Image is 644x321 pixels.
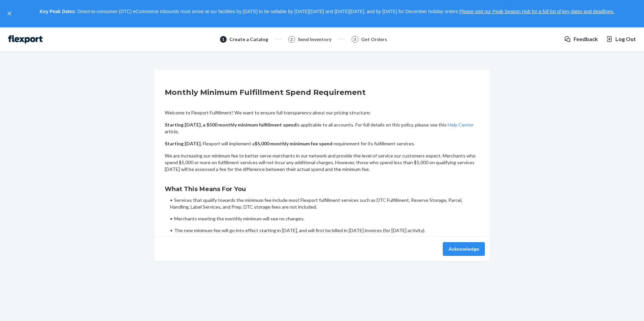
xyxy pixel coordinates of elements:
button: close, [6,10,13,17]
span: Log Out [615,35,636,43]
b: Starting [DATE], a $500 monthly minimum fulfillment spend [165,122,296,128]
a: Please visit our Peak Season Hub for a full list of key dates and deadlines. [459,9,614,14]
strong: Key Peak Dates [40,9,75,14]
div: Send Inventory [298,36,331,43]
p: : Direct-to-consumer (DTC) eCommerce inbounds must arrive at our facilities by [DATE] to be sella... [16,6,638,17]
li: The new minimum fee will go into effect starting in [DATE], and will first be billed in [DATE] in... [170,227,479,234]
button: Acknowledge [443,242,485,256]
li: Merchants meeting the monthly minimum will see no changes. [170,215,479,222]
p: is applicable to all accounts. For full details on this policy, please see this article. [165,121,479,135]
b: $5,000 monthly minimum fee spend [255,141,332,146]
div: Get Orders [361,36,387,43]
a: Help Center [448,122,474,128]
a: Feedback [564,35,598,43]
span: Feedback [574,35,598,43]
p: Welcome to Flexport Fulfillment! We want to ensure full transparency about our pricing structure: [165,109,479,116]
p: , Flexport will implement a requirement for its fulfillment services. [165,140,479,147]
span: 1 [222,36,224,42]
button: Log Out [606,35,636,43]
li: Services that qualify towards the minimum fee include most Flexport fulfillment services such as ... [170,197,479,210]
h3: What This Means For You [165,185,479,193]
b: Starting [DATE] [165,141,201,146]
div: Create a Catalog [229,36,268,43]
img: Flexport logo [8,35,42,43]
p: We are increasing our minimum fee to better serve merchants in our network and provide the level ... [165,152,479,173]
span: 2 [290,36,293,42]
h2: Monthly Minimum Fulfillment Spend Requirement [165,87,479,98]
span: 3 [354,36,356,42]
